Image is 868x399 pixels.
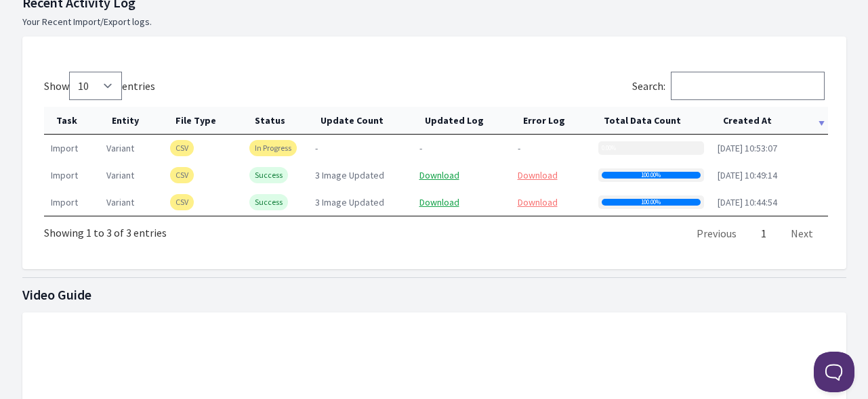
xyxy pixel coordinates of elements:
[100,107,163,135] th: Entity
[671,72,825,100] input: Search:
[518,142,520,154] span: -
[711,189,828,216] td: [DATE] 10:44:54
[69,72,122,100] select: Showentries
[711,162,828,189] td: [DATE] 10:49:14
[100,162,163,189] td: variant
[100,189,163,216] td: variant
[511,107,592,135] th: Error Log
[592,107,711,135] th: Total Data Count
[170,194,194,210] span: CSV
[170,167,194,183] span: CSV
[44,189,100,216] td: import
[632,79,825,93] label: Search:
[711,135,828,162] td: [DATE] 10:53:07
[697,227,737,240] a: Previous
[308,135,413,162] td: -
[22,285,846,304] h1: Video Guide
[814,352,854,392] iframe: Toggle Customer Support
[413,107,511,135] th: Updated Log
[44,79,155,93] label: Show entries
[315,196,384,208] span: 3 Image Updated
[308,107,413,135] th: Update Count
[100,135,163,162] td: variant
[44,135,100,162] td: import
[170,140,194,156] span: CSV
[44,107,100,135] th: Task
[761,227,766,240] a: 1
[315,169,384,181] span: 3 Image Updated
[518,169,558,181] a: Download
[243,107,308,135] th: Status
[602,172,701,179] div: 100.00%
[44,162,100,189] td: import
[419,196,459,208] a: Download
[249,140,297,156] span: In Progress
[791,227,813,240] a: Next
[711,107,828,135] th: Created At: activate to sort column ascending
[44,216,167,241] div: Showing 1 to 3 of 3 entries
[163,107,243,135] th: File Type
[419,142,422,154] span: -
[419,169,459,181] a: Download
[22,15,846,28] p: Your Recent Import/Export logs.
[602,199,701,206] div: 100.00%
[518,196,558,208] a: Download
[249,194,288,210] span: Success
[249,167,288,183] span: Success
